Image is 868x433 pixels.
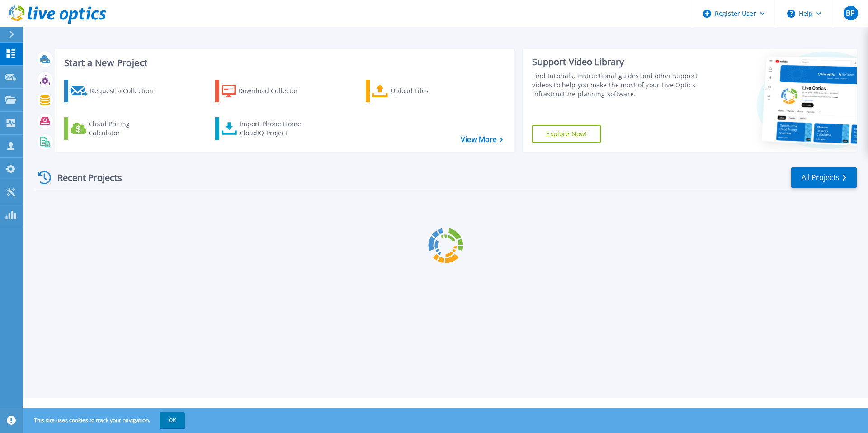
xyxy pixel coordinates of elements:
[791,167,857,188] a: All Projects
[532,71,702,99] div: Find tutorials, instructional guides and other support videos to help you make the most of your L...
[366,80,467,102] a: Upload Files
[215,80,316,102] a: Download Collector
[240,119,310,138] div: Import Phone Home CloudIQ Project
[846,10,855,17] span: BP
[160,412,185,428] button: OK
[391,82,463,100] div: Upload Files
[64,80,165,102] a: Request a Collection
[461,135,503,144] a: View More
[532,125,601,143] a: Explore Now!
[64,117,165,140] a: Cloud Pricing Calculator
[25,412,185,428] span: This site uses cookies to track your navigation.
[64,58,503,68] h3: Start a New Project
[89,119,161,138] div: Cloud Pricing Calculator
[90,82,162,100] div: Request a Collection
[35,167,134,189] div: Recent Projects
[238,82,311,100] div: Download Collector
[532,56,702,68] div: Support Video Library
